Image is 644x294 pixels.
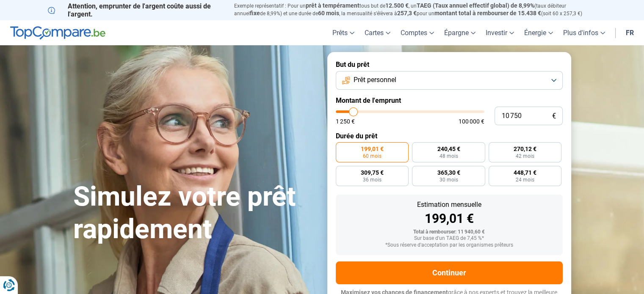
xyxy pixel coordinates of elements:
[434,10,541,16] span: montant total à rembourser de 15.438 €
[343,229,556,235] div: Total à rembourser: 11 940,60 €
[439,154,458,159] span: 48 mois
[343,242,556,248] div: *Sous réserve d'acceptation par les organismes prêteurs
[336,118,355,124] span: 1 250 €
[306,2,359,9] span: prêt à tempérament
[363,154,381,159] span: 60 mois
[73,181,317,246] h1: Simulez votre prêt rapidement
[361,170,384,176] span: 309,75 €
[250,10,260,16] span: fixe
[558,20,610,45] a: Plus d'infos
[437,170,460,176] span: 365,30 €
[514,146,536,152] span: 270,12 €
[514,170,536,176] span: 448,71 €
[359,20,395,45] a: Cartes
[621,20,639,45] a: fr
[336,96,563,104] label: Montant de l'emprunt
[459,118,484,124] span: 100 000 €
[318,10,339,16] span: 60 mois
[48,2,224,18] p: Attention, emprunter de l'argent coûte aussi de l'argent.
[516,177,534,182] span: 24 mois
[343,201,556,208] div: Estimation mensuelle
[10,26,105,40] img: TopCompare
[336,71,563,90] button: Prêt personnel
[481,20,519,45] a: Investir
[343,212,556,225] div: 199,01 €
[519,20,558,45] a: Énergie
[552,113,556,120] span: €
[439,177,458,182] span: 30 mois
[363,177,381,182] span: 36 mois
[439,20,481,45] a: Épargne
[437,146,460,152] span: 240,45 €
[385,2,409,9] span: 12.500 €
[397,10,417,16] span: 257,3 €
[417,2,534,9] span: TAEG (Taux annuel effectif global) de 8,99%
[336,60,563,69] label: But du prêt
[336,132,563,140] label: Durée du prêt
[516,154,534,159] span: 42 mois
[361,146,384,152] span: 199,01 €
[327,20,359,45] a: Prêts
[343,236,556,242] div: Sur base d'un TAEG de 7,45 %*
[354,75,396,85] span: Prêt personnel
[395,20,439,45] a: Comptes
[336,261,563,284] button: Continuer
[234,2,597,17] p: Exemple représentatif : Pour un tous but de , un (taux débiteur annuel de 8,99%) et une durée de ...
